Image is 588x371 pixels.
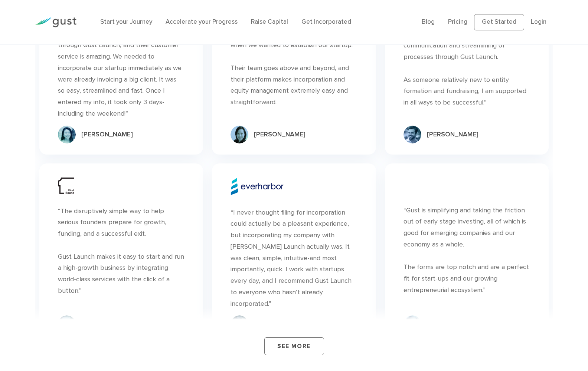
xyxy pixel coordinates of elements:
[58,206,184,297] div: “The disruptively simple way to help serious founders prepare for growth, funding, and a successf...
[231,207,357,310] div: “I never thought filing for incorporation could actually be a pleasant experience, but incorporat...
[422,18,435,26] a: Blog
[427,130,478,139] div: [PERSON_NAME]
[531,18,546,26] a: Login
[301,18,351,26] a: Get Incorporated
[231,28,357,108] div: Gust Launch was unbelievably helpful when we wanted to establish our startup. Their team goes abo...
[404,29,530,108] div: “I’m incredibly impressed with the communication and streamlining of processes through Gust Launc...
[231,178,284,195] img: Everharbor
[448,18,467,26] a: Pricing
[254,130,306,139] div: [PERSON_NAME]
[58,28,184,119] div: “I love the simplicity of incorporating through Gust Launch, and their customer service is amazin...
[264,337,324,355] a: See More
[58,178,74,194] img: First Round
[58,126,76,143] img: Stephanie A265488e5bd0cda66f30a9b87e05ab8ceddb255120df04412edde4293bb19ee7
[81,130,133,139] div: [PERSON_NAME]
[166,18,238,26] a: Accelerate your Progress
[404,126,421,143] img: Brent D55d81dbb4f7d2a1e91ae14248d70b445552e6f4f64c2412a5767280fe225c96
[231,126,248,143] img: Sylphiel2 4ac7317f5f652bf5fa0084d871f83f84be9eb731b28548c64c2f2342b2042ebe
[35,17,76,27] img: Gust Logo
[474,14,524,30] a: Get Started
[404,205,530,296] div: “Gust is simplifying and taking the friction out of early stage investing, all of which is good f...
[100,18,152,26] a: Start your Journey
[251,18,288,26] a: Raise Capital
